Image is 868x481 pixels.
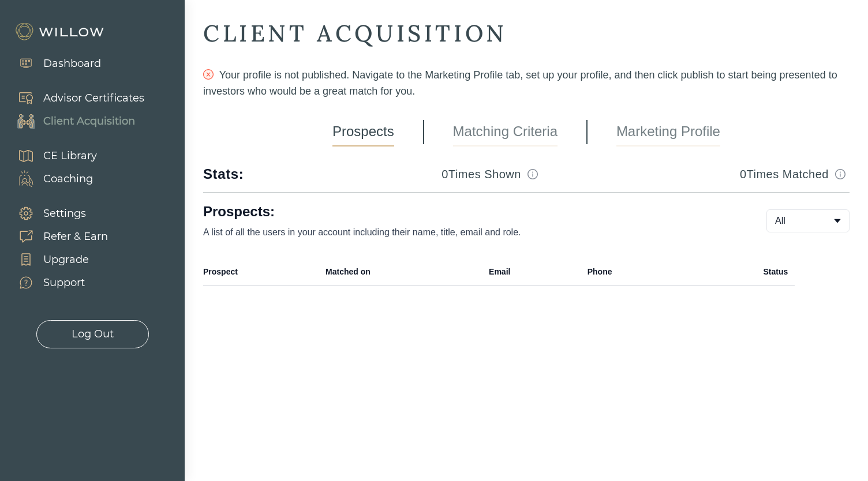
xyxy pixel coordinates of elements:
span: All [775,214,785,228]
a: Settings [6,202,108,225]
h3: 0 Times Shown [442,166,521,182]
button: Match info [523,165,542,183]
a: Advisor Certificates [6,87,144,110]
span: caret-down [833,216,842,226]
h1: Prospects: [203,202,729,221]
div: Dashboard [43,56,101,72]
div: Stats: [203,165,244,183]
div: Your profile is not published. Navigate to the Marketing Profile tab, set up your profile, and th... [203,67,850,99]
th: Prospect [203,258,319,286]
th: Email [482,258,581,286]
a: Coaching [6,167,97,190]
button: Match info [831,165,850,183]
img: Willow [14,22,107,41]
span: close-circle [203,69,214,80]
h3: 0 Times Matched [740,166,829,182]
div: Settings [43,206,86,221]
div: Client Acquisition [43,114,135,129]
div: Advisor Certificates [43,91,144,106]
div: Coaching [43,171,93,187]
div: Refer & Earn [43,229,108,245]
div: Log Out [72,326,114,342]
div: Support [43,275,85,291]
div: Upgrade [43,252,89,268]
div: CE Library [43,148,97,164]
p: A list of all the users in your account including their name, title, email and role. [203,226,729,239]
span: info-circle [527,169,538,179]
th: Status [687,258,795,286]
a: CE Library [6,144,97,167]
a: Client Acquisition [6,110,144,133]
span: info-circle [835,169,845,179]
a: Marketing Profile [616,118,720,146]
a: Prospects [332,118,394,146]
a: Dashboard [6,52,101,75]
a: Matching Criteria [453,118,558,146]
th: Phone [581,258,688,286]
th: Matched on [319,258,482,286]
div: CLIENT ACQUISITION [203,18,850,48]
a: Refer & Earn [6,225,108,248]
a: Upgrade [6,248,108,271]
